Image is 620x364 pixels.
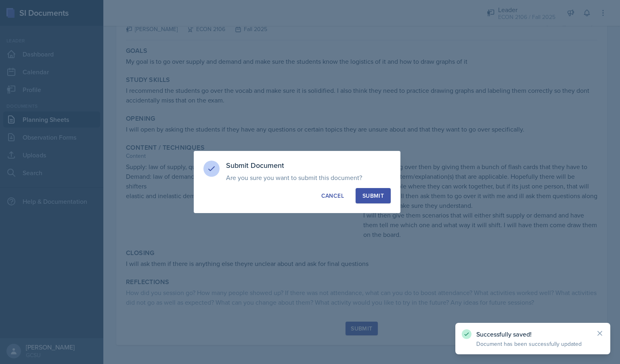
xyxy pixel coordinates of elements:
div: Cancel [321,192,344,200]
p: Are you sure you want to submit this document? [226,174,391,182]
div: Submit [362,192,384,200]
p: Successfully saved! [476,330,589,338]
button: Cancel [314,188,351,203]
p: Document has been successfully updated [476,340,589,348]
h3: Submit Document [226,161,391,170]
button: Submit [356,188,391,203]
